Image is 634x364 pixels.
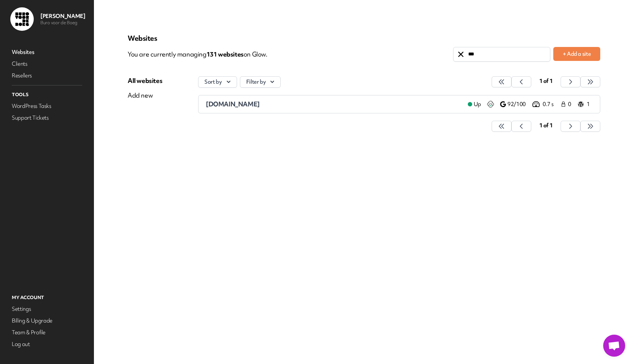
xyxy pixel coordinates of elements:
a: Settings [10,304,84,314]
p: You are currently managing on Glow. [128,47,453,62]
a: Clients [10,59,84,69]
p: [PERSON_NAME] [40,12,85,20]
a: 0 [560,100,575,109]
a: [DOMAIN_NAME] [206,100,462,109]
a: WordPress Tasks [10,101,84,111]
p: 1 [587,101,593,108]
a: Support Tickets [10,113,84,123]
a: Open de chat [603,335,625,357]
p: Buro voor de Boeg [40,20,85,26]
span: Up [474,101,481,108]
p: My Account [10,293,84,302]
span: 131 website [207,50,244,58]
a: Websites [10,47,84,57]
a: Up [462,100,487,109]
button: + Add a site [553,47,600,61]
span: 1 of 1 [539,77,553,85]
a: Billing & Upgrade [10,316,84,326]
p: Tools [10,90,84,99]
p: Websites [128,34,600,43]
span: 0 [568,101,573,108]
a: Team & Profile [10,327,84,338]
p: 0.7 s [543,101,560,108]
div: Add new [128,91,162,100]
span: [DOMAIN_NAME] [206,100,260,108]
a: Log out [10,339,84,349]
a: 1 [578,100,593,109]
div: All websites [128,76,162,85]
button: Filter by [240,76,281,88]
a: Resellers [10,70,84,81]
p: 92/100 [507,101,531,108]
span: 1 of 1 [539,122,553,129]
button: Sort by [198,76,237,88]
span: s [241,50,244,58]
a: 92/100 0.7 s [500,100,560,109]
